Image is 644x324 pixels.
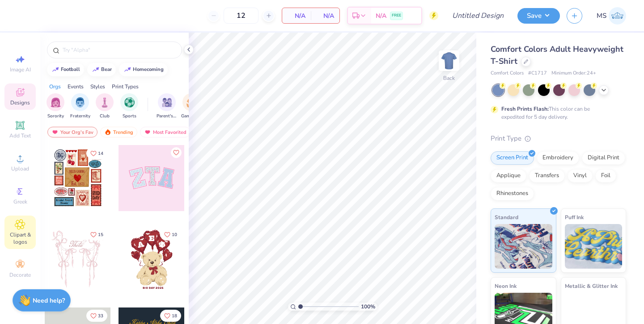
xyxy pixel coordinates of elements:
[501,105,549,112] strong: Fresh Prints Flash:
[181,113,202,120] span: Game Day
[157,93,177,120] button: filter button
[9,271,31,278] span: Decorate
[565,212,584,222] span: Puff Ink
[157,93,177,120] div: filter for Parent's Weekend
[86,147,107,159] button: Like
[140,127,191,137] div: Most Favorited
[376,11,386,21] span: N/A
[495,281,517,291] span: Neon Ink
[120,93,138,120] div: filter for Sports
[172,314,177,318] span: 18
[157,113,177,120] span: Parent's Weekend
[445,7,511,25] input: Untitled Design
[609,7,626,25] img: Madeline Schoner
[160,310,181,322] button: Like
[47,93,64,120] div: filter for Sorority
[491,169,526,183] div: Applique
[98,151,103,156] span: 14
[4,231,36,245] span: Clipart & logos
[160,228,181,241] button: Like
[162,97,172,108] img: Parent's Weekend Image
[495,224,552,269] img: Standard
[443,74,455,82] div: Back
[595,169,616,183] div: Foil
[70,93,90,120] div: filter for Fraternity
[10,99,30,106] span: Designs
[172,233,177,237] span: 10
[517,8,560,24] button: Save
[133,67,164,72] div: homecoming
[119,63,168,76] button: homecoming
[86,228,107,241] button: Like
[537,151,579,165] div: Embroidery
[491,187,534,200] div: Rhinestones
[186,97,197,108] img: Game Day Image
[100,113,110,120] span: Club
[92,67,99,72] img: trend_line.gif
[101,67,112,72] div: bear
[70,113,90,120] span: Fraternity
[491,133,626,144] div: Print Type
[98,233,103,237] span: 15
[62,46,176,54] input: Try "Alpha"
[61,67,80,72] div: football
[551,70,596,77] span: Minimum Order: 24 +
[501,105,611,121] div: This color can be expedited for 5 day delivery.
[11,165,29,172] span: Upload
[47,113,64,120] span: Sorority
[51,129,59,135] img: most_fav.gif
[288,11,305,21] span: N/A
[361,303,375,311] span: 100 %
[124,97,135,108] img: Sports Image
[181,93,202,120] button: filter button
[597,11,606,21] span: MS
[124,67,131,72] img: trend_line.gif
[112,83,139,91] div: Print Types
[51,97,61,108] img: Sorority Image
[495,212,518,222] span: Standard
[96,93,114,120] div: filter for Club
[47,127,97,137] div: Your Org's Fav
[491,151,534,165] div: Screen Print
[10,66,31,73] span: Image AI
[33,296,65,305] strong: Need help?
[181,93,202,120] div: filter for Game Day
[491,70,524,77] span: Comfort Colors
[316,11,334,21] span: N/A
[87,63,116,76] button: bear
[86,310,107,322] button: Like
[120,93,138,120] button: filter button
[171,147,182,158] button: Like
[13,198,27,205] span: Greek
[104,129,111,135] img: trending.gif
[52,67,59,72] img: trend_line.gif
[565,224,623,269] img: Puff Ink
[568,169,593,183] div: Vinyl
[9,132,31,139] span: Add Text
[47,93,64,120] button: filter button
[491,44,623,66] span: Comfort Colors Adult Heavyweight T-Shirt
[529,169,565,183] div: Transfers
[123,113,136,120] span: Sports
[100,127,137,137] div: Trending
[144,129,151,135] img: most_fav.gif
[90,83,105,91] div: Styles
[440,52,458,70] img: Back
[75,97,85,108] img: Fraternity Image
[70,93,90,120] button: filter button
[565,281,618,291] span: Metallic & Glitter Ink
[100,97,110,108] img: Club Image
[582,151,625,165] div: Digital Print
[392,12,401,19] span: FREE
[96,93,114,120] button: filter button
[528,70,547,77] span: # C1717
[68,83,84,91] div: Events
[597,7,626,25] a: MS
[224,8,258,24] input: – –
[98,314,103,318] span: 33
[49,83,61,91] div: Orgs
[47,63,84,76] button: football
